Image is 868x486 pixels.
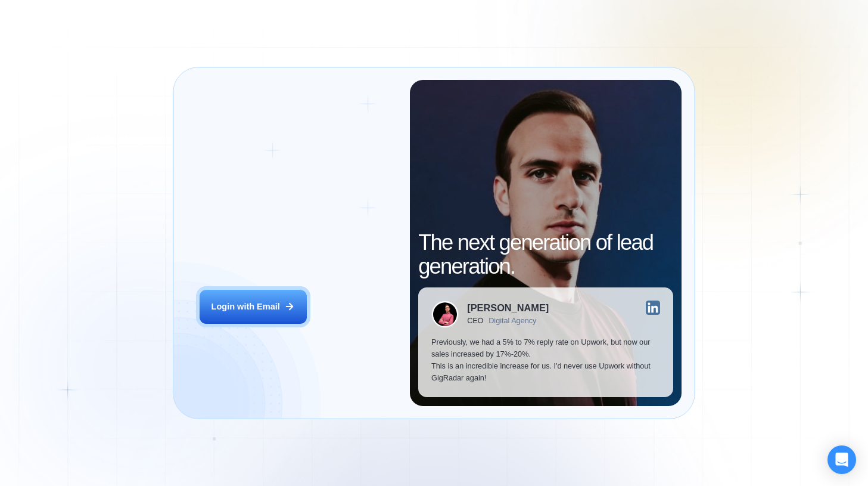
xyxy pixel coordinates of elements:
button: Login with Email [200,290,307,323]
div: Open Intercom Messenger [827,445,856,474]
h2: The next generation of lead generation. [418,231,673,278]
div: [PERSON_NAME] [467,303,549,312]
div: CEO [467,317,483,326]
p: Previously, we had a 5% to 7% reply rate on Upwork, but now our sales increased by 17%-20%. This ... [431,336,660,384]
div: Digital Agency [489,317,536,326]
div: Login with Email [211,301,280,312]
